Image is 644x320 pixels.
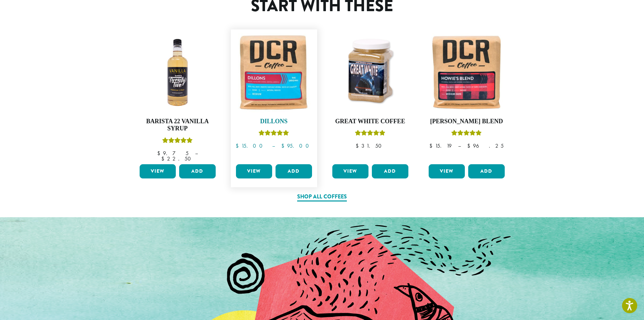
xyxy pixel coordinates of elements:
[468,164,505,178] button: Add
[281,142,312,149] bdi: 95.00
[162,136,193,147] div: Rated 5.00 out of 5
[138,33,217,162] a: Barista 22 Vanilla SyrupRated 5.00 out of 5
[332,164,369,178] a: View
[331,118,410,125] h4: Great White Coffee
[297,193,347,201] a: Shop All Coffees
[356,142,361,149] span: $
[157,150,189,157] bdi: 9.75
[458,142,461,149] span: –
[161,155,194,162] bdi: 22.50
[429,142,452,149] bdi: 15.19
[429,142,435,149] span: $
[236,142,241,149] span: $
[234,33,314,112] img: Dillons-12oz-300x300.jpg
[355,129,385,139] div: Rated 5.00 out of 5
[429,164,465,178] a: View
[451,129,482,139] div: Rated 4.67 out of 5
[276,164,312,178] button: Add
[157,150,163,157] span: $
[161,155,167,162] span: $
[138,33,217,112] img: VANILLA-300x300.png
[234,118,314,125] h4: Dillons
[331,33,410,112] img: Great-White-Coffee.png
[236,142,266,149] bdi: 15.00
[179,164,216,178] button: Add
[259,129,289,139] div: Rated 5.00 out of 5
[427,118,506,125] h4: [PERSON_NAME] Blend
[272,142,275,149] span: –
[195,150,198,157] span: –
[281,142,287,149] span: $
[140,164,176,178] a: View
[467,142,504,149] bdi: 96.25
[427,33,506,112] img: Howies-Blend-12oz-300x300.jpg
[427,33,506,162] a: [PERSON_NAME] BlendRated 4.67 out of 5
[372,164,408,178] button: Add
[356,142,385,149] bdi: 31.50
[331,33,410,162] a: Great White CoffeeRated 5.00 out of 5 $31.50
[236,164,272,178] a: View
[138,118,217,132] h4: Barista 22 Vanilla Syrup
[234,33,314,162] a: DillonsRated 5.00 out of 5
[467,142,473,149] span: $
